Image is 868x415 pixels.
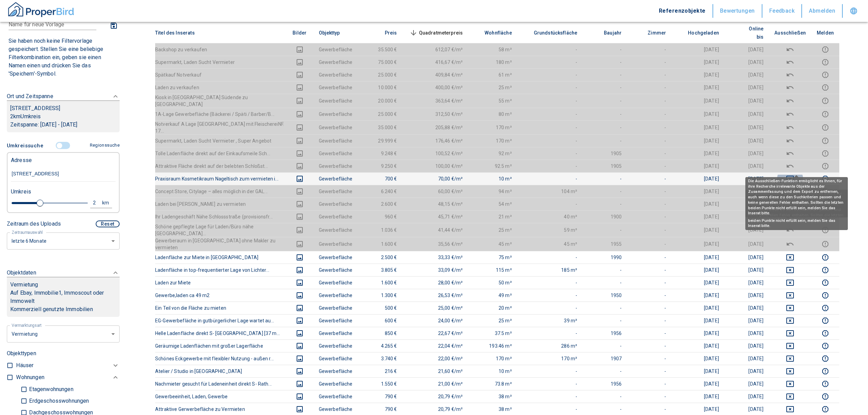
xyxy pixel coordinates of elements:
td: 55 m² [468,94,517,108]
button: images [291,71,308,79]
button: Referenzobjekte [652,4,713,18]
button: deselect this listing [774,83,806,92]
td: - [583,56,627,68]
button: images [291,304,308,312]
td: Gewerbefläche [313,160,358,172]
th: Supermarkt, Laden Sucht Vermieter , Super Angebot [155,134,286,147]
th: Laden bei [PERSON_NAME] zu vermieten [155,198,286,210]
div: letzte 6 Monate [7,325,120,343]
button: report this listing [817,110,834,118]
th: Gewerberaum in [GEOGRAPHIC_DATA] ohne Makler zu vermieten [155,237,286,251]
button: deselect this listing [774,304,806,312]
td: Gewerbefläche [313,237,358,251]
button: ProperBird Logo and Home Button [7,1,75,21]
td: 1905 [583,160,627,172]
button: deselect this listing [774,405,806,413]
th: Schöne gepflegte Lage für Laden/Büro nähe [GEOGRAPHIC_DATA]... [155,223,286,237]
span: Zimmer [637,29,666,37]
th: Bilder [286,23,313,43]
th: Ladenfläche zur Miete in [GEOGRAPHIC_DATA] [155,251,286,264]
td: - [583,68,627,81]
td: 41,44 €/m² [403,223,469,237]
div: Ort und Zeitspanne[STREET_ADDRESS]2kmUmkreisZeitspanne: [DATE] - [DATE] [7,85,120,139]
th: Kiosk in [GEOGRAPHIC_DATA] Südende zu [GEOGRAPHIC_DATA] [155,94,286,108]
td: - [627,185,672,198]
button: images [291,317,308,325]
span: Baujahr [593,29,622,37]
button: images [291,97,308,105]
div: FiltervorlagenNeue Filtereinstellungen erkannt! [7,139,120,250]
button: report this listing [817,71,834,79]
td: - [627,147,672,160]
td: Gewerbefläche [313,56,358,68]
td: - [627,134,672,147]
p: Sie haben noch keine Filtervorlage gespeichert. Stellen Sie eine beliebige Filterkombination ein,... [9,37,118,78]
button: images [291,83,308,92]
button: report this listing [817,266,834,274]
td: 70,00 €/m² [403,172,469,185]
button: images [291,253,308,262]
td: 416,67 €/m² [403,56,469,68]
p: Auf Ebay, Immobilie1, Immoscout oder Immowelt [10,289,116,305]
div: ObjektdatenVermietungAuf Ebay, Immobilie1, Immoscout oder ImmoweltKommerziell genutzte Immobilien [7,262,120,324]
td: - [517,56,583,68]
button: report this listing [817,329,834,337]
td: - [583,172,627,185]
td: [DATE] [724,68,769,81]
th: Attraktive Fläche direkt auf der belebten Schloßst... [155,160,286,172]
button: report this listing [817,405,834,413]
td: 960 € [358,210,403,223]
span: Online bis [730,25,763,41]
td: 40 m² [517,210,583,223]
p: Zeitraum des Uploads [7,220,61,228]
button: images [291,149,308,158]
button: images [291,137,308,145]
button: images [291,175,308,183]
th: Tolle Ladenfläche direkt auf der Einkaufsmeile Sch... [155,147,286,160]
button: Feedback [762,4,802,18]
td: [DATE] [672,147,724,160]
th: Praxisraum Kosmetikraum Nageltisch zum vermieten i... [155,172,286,185]
td: [DATE] [672,237,724,251]
button: images [291,405,308,413]
span: Preis [374,29,397,37]
td: - [627,68,672,81]
button: report this listing [817,240,834,248]
button: deselect this listing [774,380,806,388]
td: Gewerbefläche [313,68,358,81]
button: deselect this listing [774,329,806,337]
td: 1.600 € [358,237,403,251]
th: Titel des Inserats [155,23,286,43]
td: [DATE] [724,237,769,251]
td: - [583,185,627,198]
td: 612,07 €/m² [403,43,469,56]
td: - [583,198,627,210]
button: images [291,240,308,248]
button: deselect this listing [774,367,806,375]
p: Ort und Zeitspanne [7,92,53,101]
td: 10 m² [468,172,517,185]
td: 180 m² [468,56,517,68]
button: report this listing [817,123,834,132]
img: ProperBird Logo and Home Button [7,1,75,18]
td: 45 m² [517,237,583,251]
button: report this listing [817,45,834,54]
td: - [627,81,672,94]
td: 9.250 € [358,160,403,172]
td: - [517,172,583,185]
td: 35,56 €/m² [403,237,469,251]
td: [DATE] [672,68,724,81]
td: 21 m² [468,210,517,223]
td: - [583,81,627,94]
td: [DATE] [672,251,724,264]
td: [DATE] [672,160,724,172]
div: Die Ausschließen-Funktion ermöglicht es Ihnen, für ihre Recherche irrelevante Objekte aus der Zus... [745,177,848,217]
th: Ihr Ladengeschäft Nähe Schlossstraße (provisionsfr... [155,210,286,223]
td: Gewerbefläche [313,264,358,276]
td: 48,15 €/m² [403,198,469,210]
button: 2km [90,198,112,208]
button: deselect this listing [774,291,806,299]
button: report this listing [817,279,834,287]
button: deselect this listing [774,45,806,54]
